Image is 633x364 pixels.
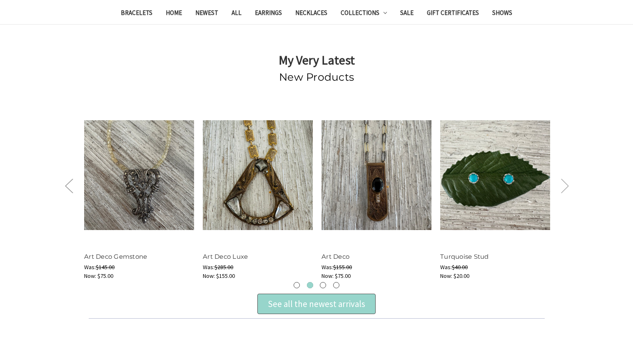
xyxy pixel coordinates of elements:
[321,120,431,230] img: Art Deco
[440,103,550,248] a: Turquoise Stud
[60,173,77,198] button: Previous
[84,103,194,248] a: Art Deco Gemstone
[486,4,519,24] a: Shows
[420,4,486,24] a: Gift Certificates
[216,272,235,280] span: $155.00
[452,263,468,271] span: $40.00
[189,4,225,24] a: Newest
[84,263,194,272] div: Was:
[289,4,334,24] a: Necklaces
[440,263,550,272] div: Was:
[84,272,96,280] span: Now:
[333,263,352,271] span: $155.00
[440,253,489,260] a: Turquoise Stud
[335,272,351,280] span: $75.00
[225,4,248,24] a: All
[320,282,326,288] button: 3 of 3
[333,282,339,288] button: 4 of 3
[294,282,300,288] button: 1 of 3
[84,120,194,230] img: Art Deco Gemstone
[321,263,431,272] div: Was:
[440,272,452,280] span: Now:
[321,103,431,248] a: Art Deco
[159,4,189,24] a: Home
[268,297,365,311] div: See all the newest arrivals
[96,263,115,271] span: $145.00
[203,120,313,230] img: Art Deco Luxe
[334,4,394,24] a: Collections
[556,173,573,198] button: Next
[248,4,289,24] a: Earrings
[257,294,376,314] div: See all the newest arrivals
[84,253,147,260] a: Art Deco Gemstone
[114,4,159,24] a: Bracelets
[84,69,549,85] h2: New Products
[279,52,355,68] strong: My Very Latest
[203,103,313,248] a: Art Deco Luxe
[321,253,349,260] a: Art Deco
[394,4,420,24] a: Sale
[214,263,233,271] span: $285.00
[307,282,313,288] button: 2 of 3
[203,253,248,260] a: Art Deco Luxe
[97,272,113,280] span: $75.00
[203,263,313,272] div: Was:
[454,272,469,280] span: $20.00
[203,272,215,280] span: Now:
[440,120,550,230] img: Turquoise Stud
[321,272,334,280] span: Now:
